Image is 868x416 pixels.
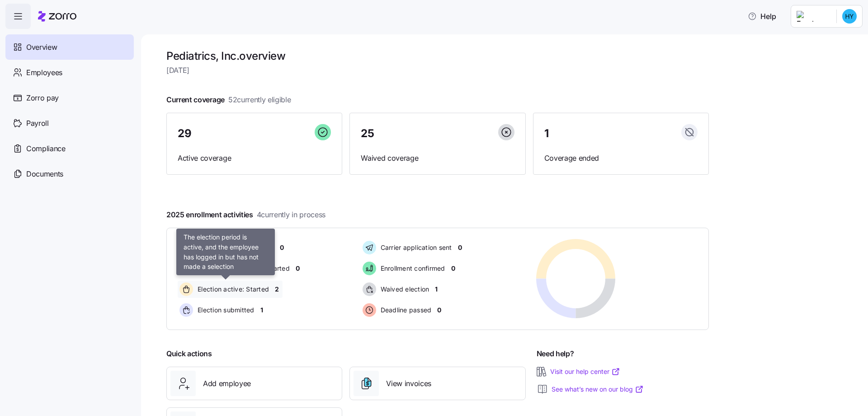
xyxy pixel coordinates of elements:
[26,118,49,129] span: Payroll
[178,128,191,139] span: 29
[275,285,279,294] span: 2
[26,92,59,104] span: Zorro pay
[5,60,134,85] a: Employees
[26,42,57,53] span: Overview
[166,49,709,63] h1: Pediatrics, Inc. overview
[5,34,134,60] a: Overview
[228,94,291,105] span: 52 currently eligible
[195,243,274,252] span: Pending election window
[748,11,776,22] span: Help
[378,264,445,273] span: Enrollment confirmed
[5,110,134,136] a: Payroll
[166,348,212,359] span: Quick actions
[280,243,284,252] span: 0
[195,285,269,294] span: Election active: Started
[296,264,300,273] span: 0
[437,306,441,315] span: 0
[435,285,438,294] span: 1
[842,9,857,24] img: 2e5b4504d66b10dc0811dd7372171fa0
[386,378,431,389] span: View invoices
[451,264,455,273] span: 0
[166,65,709,76] span: [DATE]
[26,168,63,180] span: Documents
[203,378,251,389] span: Add employee
[260,306,263,315] span: 1
[257,209,325,220] span: 4 currently in process
[5,136,134,161] a: Compliance
[361,153,514,164] span: Waived coverage
[26,143,66,154] span: Compliance
[195,264,290,273] span: Election active: Hasn't started
[361,128,374,139] span: 25
[378,243,452,252] span: Carrier application sent
[178,153,331,164] span: Active coverage
[5,85,134,110] a: Zorro pay
[537,348,574,359] span: Need help?
[26,67,62,78] span: Employees
[550,367,620,376] a: Visit our help center
[741,7,783,25] button: Help
[5,161,134,186] a: Documents
[378,306,432,315] span: Deadline passed
[378,285,429,294] span: Waived election
[544,153,698,164] span: Coverage ended
[195,306,255,315] span: Election submitted
[544,128,549,139] span: 1
[166,209,325,220] span: 2025 enrollment activities
[166,94,291,105] span: Current coverage
[552,385,644,394] a: See what’s new on our blog
[797,11,829,22] img: Employer logo
[458,243,462,252] span: 0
